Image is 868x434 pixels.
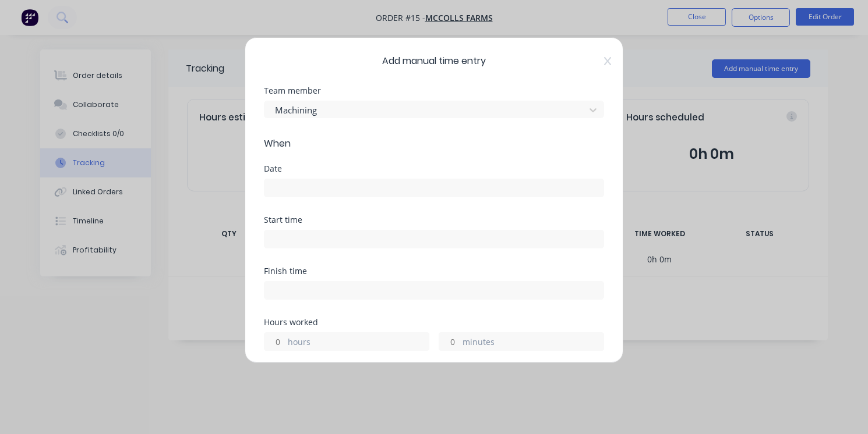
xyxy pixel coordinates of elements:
[264,318,604,326] div: Hours worked
[264,54,604,68] span: Add manual time entry
[264,137,604,151] span: When
[439,333,460,350] input: 0
[463,336,604,350] label: minutes
[264,165,604,173] div: Date
[264,267,604,275] div: Finish time
[288,336,429,350] label: hours
[264,333,285,350] input: 0
[264,216,604,224] div: Start time
[264,87,604,95] div: Team member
